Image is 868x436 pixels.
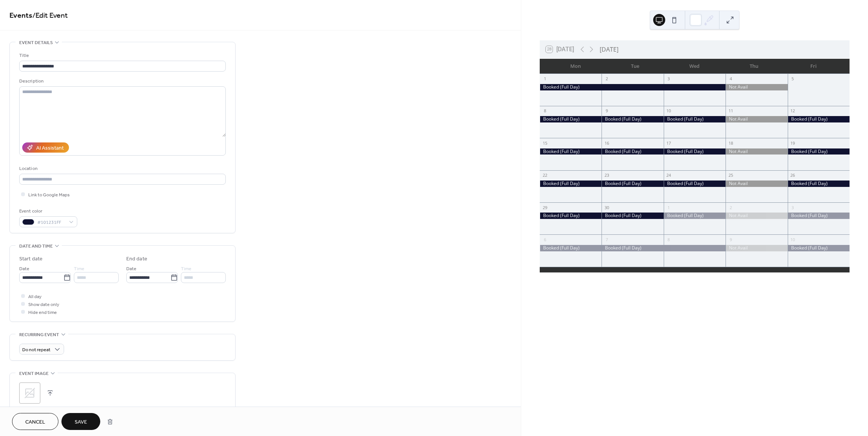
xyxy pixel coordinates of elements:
div: Fri [784,59,844,74]
span: Date and time [19,242,53,250]
div: 23 [604,173,609,178]
span: All day [28,293,41,301]
span: Show date only [28,301,59,309]
div: 24 [666,173,672,178]
div: Booked (Full Day) [664,116,726,122]
span: Recurring event [19,331,59,339]
div: End date [126,255,147,263]
span: Event image [19,370,49,378]
div: Wed [665,59,724,74]
div: Not Avail [726,181,787,187]
div: Thu [724,59,784,74]
div: Booked (Full Day) [788,245,850,251]
div: Booked (Full Day) [540,116,602,122]
div: Start date [19,255,43,263]
div: Booked (Full Day) [664,213,726,219]
div: Not Avail [726,245,787,251]
div: 6 [542,237,548,242]
div: Not Avail [726,213,787,219]
a: Events [9,8,32,23]
span: Cancel [25,418,45,426]
div: [DATE] [600,45,618,54]
div: 17 [666,140,672,146]
div: 18 [728,140,733,146]
div: Booked (Full Day) [788,148,850,155]
button: Cancel [12,413,58,430]
div: Booked (Full Day) [540,245,602,251]
div: 3 [790,205,796,210]
div: ; [19,382,40,404]
span: Time [181,265,191,273]
div: 3 [666,76,672,82]
div: Booked (Full Day) [602,213,663,219]
span: Do not repeat [22,346,51,354]
div: 8 [666,237,672,242]
div: Booked (Full Day) [540,213,602,219]
div: 22 [542,173,548,178]
div: 29 [542,205,548,210]
div: Booked (Full Day) [602,245,726,251]
div: Event color [19,207,76,215]
div: Booked (Full Day) [788,181,850,187]
div: 11 [728,108,733,114]
div: 2 [728,205,733,210]
div: 2 [604,76,609,82]
div: 19 [790,140,796,146]
div: 30 [604,205,609,210]
div: 10 [790,237,796,242]
div: 8 [542,108,548,114]
span: Date [126,265,136,273]
div: AI Assistant [36,144,64,152]
div: Booked (Full Day) [664,148,726,155]
div: Booked (Full Day) [540,84,726,90]
div: Title [19,52,224,60]
div: 1 [542,76,548,82]
span: / Edit Event [32,8,68,23]
span: Time [74,265,84,273]
div: Tue [605,59,665,74]
span: Date [19,265,29,273]
span: #101231FF [37,219,65,226]
div: Not Avail [726,116,787,122]
div: 4 [728,76,733,82]
div: 15 [542,140,548,146]
div: 9 [728,237,733,242]
div: 25 [728,173,733,178]
div: 16 [604,140,609,146]
div: 26 [790,173,796,178]
div: Booked (Full Day) [540,148,602,155]
span: Link to Google Maps [28,191,70,199]
div: Booked (Full Day) [602,148,663,155]
button: Save [61,413,100,430]
button: AI Assistant [22,142,69,153]
div: 9 [604,108,609,114]
div: 5 [790,76,796,82]
div: Booked (Full Day) [788,213,850,219]
div: Description [19,77,224,85]
span: Save [75,418,87,426]
div: 7 [604,237,609,242]
div: Booked (Full Day) [602,116,663,122]
span: Hide end time [28,309,57,317]
div: 12 [790,108,796,114]
div: Not Avail [726,148,787,155]
div: Booked (Full Day) [540,181,602,187]
div: Booked (Full Day) [664,181,726,187]
div: 1 [666,205,672,210]
div: Location [19,165,224,173]
div: Booked (Full Day) [602,181,663,187]
div: 10 [666,108,672,114]
div: Mon [546,59,605,74]
span: Event details [19,39,53,47]
div: Not Avail [726,84,787,90]
div: Booked (Full Day) [788,116,850,122]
